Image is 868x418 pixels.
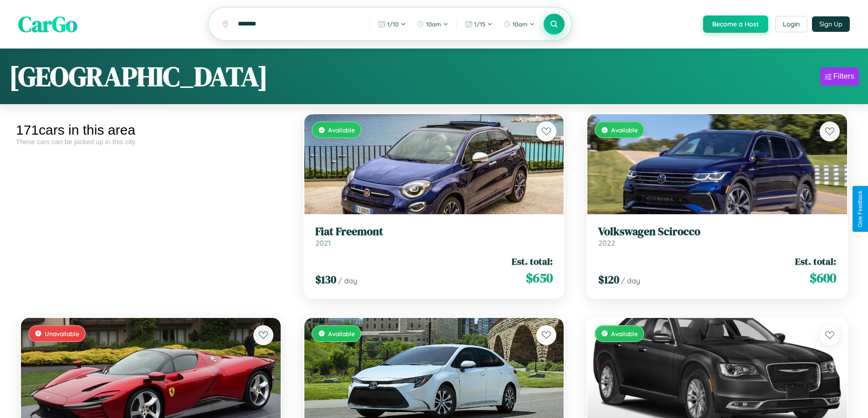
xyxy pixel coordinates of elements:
span: 1 / 10 [387,20,399,28]
span: $ 120 [598,272,619,287]
div: 171 cars in this area [16,122,286,138]
button: 1/15 [461,17,497,31]
div: Give Feedback [857,191,863,227]
span: Available [611,330,638,337]
span: Available [328,126,355,134]
div: These cars can be picked up in this city. [16,138,286,146]
div: Filters [833,72,854,81]
span: 10am [513,20,528,28]
span: $ 650 [526,269,553,287]
button: 1/10 [374,17,411,31]
span: CarGo [18,9,77,39]
button: 10am [412,17,453,31]
span: $ 130 [315,272,336,287]
span: Est. total: [795,255,836,268]
button: Filters [820,67,859,86]
span: 2022 [598,238,615,247]
span: 2021 [315,238,331,247]
button: Become a Host [703,15,768,33]
span: 10am [426,20,441,28]
span: 1 / 15 [474,20,485,28]
a: Fiat Freemont2021 [315,225,553,247]
span: $ 600 [810,269,836,287]
span: / day [621,276,640,285]
button: Sign Up [812,16,850,32]
span: / day [338,276,357,285]
h3: Fiat Freemont [315,225,553,238]
button: 10am [499,17,539,31]
h3: Volkswagen Scirocco [598,225,836,238]
span: Available [611,126,638,134]
h1: [GEOGRAPHIC_DATA] [9,58,268,95]
button: Login [775,16,807,32]
a: Volkswagen Scirocco2022 [598,225,836,247]
span: Est. total: [512,255,553,268]
span: Available [328,330,355,337]
span: Unavailable [45,330,79,337]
